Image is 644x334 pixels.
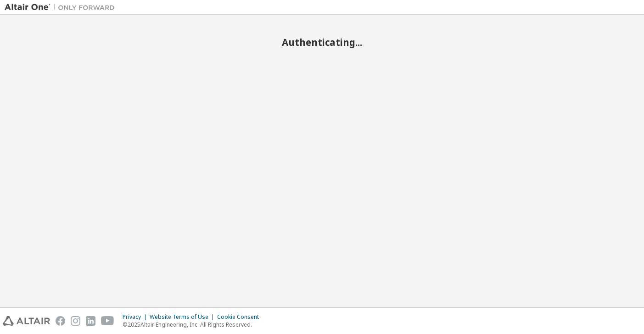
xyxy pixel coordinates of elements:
img: facebook.svg [56,316,65,326]
div: Privacy [123,313,150,321]
img: instagram.svg [71,316,80,326]
h2: Authenticating... [5,36,639,48]
img: Altair One [5,3,119,12]
img: youtube.svg [101,316,114,326]
img: altair_logo.svg [3,316,50,326]
img: linkedin.svg [86,316,95,326]
p: © 2025 Altair Engineering, Inc. All Rights Reserved. [123,321,264,328]
div: Website Terms of Use [150,313,217,321]
div: Cookie Consent [217,313,264,321]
